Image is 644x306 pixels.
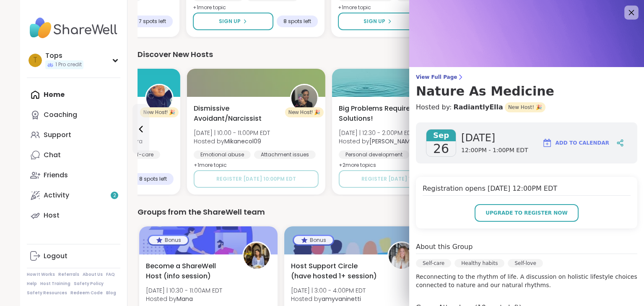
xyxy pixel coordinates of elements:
[416,102,637,112] h4: Hosted by:
[194,170,319,188] button: Register [DATE] 10:00PM EDT
[27,13,120,43] img: ShareWell Nav Logo
[453,102,503,112] a: RadiantlyElla
[27,125,120,145] a: Support
[106,272,115,277] a: FAQ
[416,74,637,80] span: View Full Page
[55,61,82,68] span: 1 Pro credit
[113,192,116,199] span: 2
[291,85,317,111] img: Mikanecol09
[423,184,631,196] h4: Registration opens [DATE] 12:00PM EDT
[40,281,70,287] a: Host Training
[339,129,415,137] span: [DATE] | 12:30 - 2:00PM EDT
[27,205,120,226] a: Host
[454,259,504,267] div: Healthy habits
[58,272,79,277] a: Referrals
[339,104,426,124] span: Big Problems Require Big Solutions!
[149,236,188,244] div: Bonus
[339,137,415,145] span: Hosted by
[416,84,637,99] h3: Nature As Medicine
[177,295,193,303] b: Mana
[106,290,116,296] a: Blog
[244,243,270,269] img: Mana
[291,295,366,303] span: Hosted by
[27,246,120,266] a: Logout
[44,191,69,200] div: Activity
[369,137,415,145] b: [PERSON_NAME]
[139,18,166,25] span: 7 spots left
[416,259,451,267] div: Self-care
[138,49,614,60] div: Discover New Hosts
[475,204,579,222] button: Upgrade to register now
[219,18,241,25] span: Sign Up
[416,272,637,289] p: Reconnecting to the rhythm of life. A discussion on holistic lifestyle choices connected to natur...
[70,290,103,296] a: Redeem Code
[146,295,222,303] span: Hosted by
[27,105,120,125] a: Coaching
[433,141,449,156] span: 26
[44,150,61,160] div: Chat
[194,129,270,137] span: [DATE] | 10:00 - 11:00PM EDT
[416,74,637,99] a: View Full PageNature As Medicine
[542,138,552,148] img: ShareWell Logomark
[194,150,251,159] div: Emotional abuse
[508,259,543,267] div: Self-love
[44,171,68,180] div: Friends
[146,85,172,111] img: awakeningwithk3ndra
[139,176,167,182] span: 8 spots left
[389,243,415,269] img: amyvaninetti
[224,137,261,145] b: Mikanecol09
[44,130,71,140] div: Support
[123,150,160,159] div: Self-care
[27,281,37,287] a: Help
[27,185,120,205] a: Activity2
[461,146,528,155] span: 12:00PM - 1:00PM EDT
[416,242,473,252] h4: About this Group
[33,55,37,66] span: T
[216,175,296,182] span: Register [DATE] 10:00PM EDT
[486,209,568,217] span: Upgrade to register now
[44,252,68,261] div: Logout
[339,150,409,159] div: Personal development
[146,286,222,295] span: [DATE] | 10:30 - 11:00AM EDT
[556,139,609,147] span: Add to Calendar
[138,206,614,218] div: Groups from the ShareWell team
[44,110,77,119] div: Coaching
[194,137,270,145] span: Hosted by
[146,261,233,281] span: Become a ShareWell Host (info session)
[74,281,104,287] a: Safety Policy
[505,102,545,112] span: New Host! 🎉
[45,51,83,60] div: Tops
[254,150,316,159] div: Attachment issues
[426,130,456,141] span: Sep
[461,131,528,145] span: [DATE]
[291,261,378,281] span: Host Support Circle (have hosted 1+ session)
[364,18,385,25] span: Sign Up
[27,272,55,277] a: How It Works
[140,107,179,117] div: New Host! 🎉
[338,13,417,30] button: Sign Up
[27,145,120,165] a: Chat
[194,104,281,124] span: Dismissive Avoidant/Narcissist
[27,165,120,185] a: Friends
[322,295,361,303] b: amyvaninetti
[361,175,441,182] span: Register [DATE] 12:30PM EDT
[538,133,613,153] button: Add to Calendar
[283,18,311,25] span: 8 spots left
[291,286,366,295] span: [DATE] | 3:00 - 4:00PM EDT
[83,272,103,277] a: About Us
[44,211,60,220] div: Host
[285,107,324,117] div: New Host! 🎉
[193,13,273,30] button: Sign Up
[339,170,464,188] button: Register [DATE] 12:30PM EDT
[27,290,67,296] a: Safety Resources
[294,236,333,244] div: Bonus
